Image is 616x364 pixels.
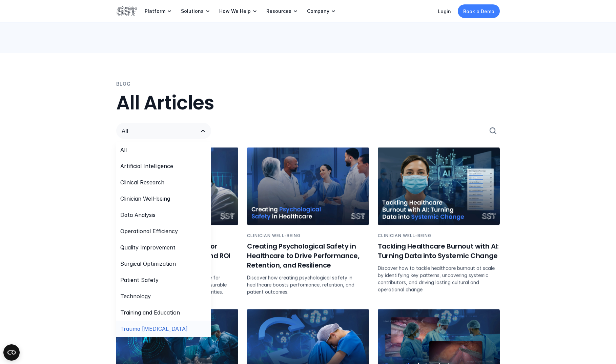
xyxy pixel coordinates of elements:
a: 5 Clinicians standing in a circle shaking handsCLINICIAN WELL-BEINGCreating Psychological Safety ... [247,147,369,300]
img: SST logo [116,5,137,17]
a: Female physician with AI charts in the backgroundCLINICIAN WELL-BEINGTackling Healthcare Burnout ... [378,147,500,300]
h6: Creating Psychological Safety in Healthcare to Drive Performance, Retention, and Resilience [247,241,369,270]
a: Login [438,8,451,14]
p: Operational Efficiency [120,227,178,235]
p: Quality Improvement [120,243,176,251]
p: Technology [120,292,151,300]
h2: All Articles [116,92,500,115]
a: Book a Demo [458,4,500,18]
p: CLINICIAN WELL-BEING [247,232,369,239]
p: CLINICIAN WELL-BEING [378,232,500,239]
p: Company [307,8,329,14]
img: Female physician with AI charts in the background [378,147,500,225]
img: 5 Clinicians standing in a circle shaking hands [247,147,369,225]
p: Solutions [181,8,204,14]
p: Clinician Well-being [120,195,170,203]
h6: Tackling Healthcare Burnout with AI: Turning Data into Systemic Change [378,241,500,260]
p: BLOG [116,80,131,88]
p: Discover how creating psychological safety in healthcare boosts performance, retention, and patie... [247,274,369,295]
p: Artificial Intelligence [120,162,173,170]
p: Trauma [MEDICAL_DATA] [120,325,188,333]
button: Search Icon [486,124,500,138]
p: Resources [266,8,291,14]
p: All [122,127,192,135]
p: All [120,146,127,154]
button: Open CMP widget [3,344,20,361]
p: Data Analysis [120,211,156,219]
p: Platform [145,8,165,14]
p: Discover how to tackle healthcare burnout at scale by identifying key patterns, uncovering system... [378,264,500,293]
p: Book a Demo [463,8,494,15]
p: How We Help [219,8,251,14]
p: Clinical Research [120,178,164,186]
p: Patient Safety [120,276,159,284]
p: Surgical Optimization [120,260,176,268]
p: Training and Education [120,308,180,317]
